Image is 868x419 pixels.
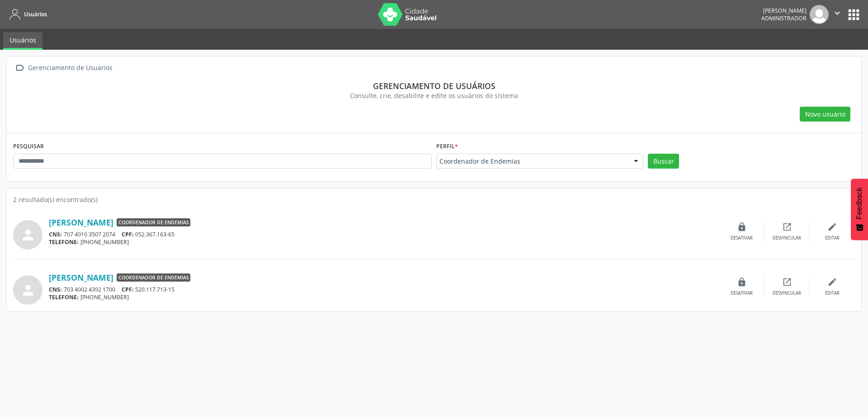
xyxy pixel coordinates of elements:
[49,238,79,246] span: TELEFONE:
[49,217,113,227] a: [PERSON_NAME]
[648,154,679,169] button: Buscar
[761,14,807,22] span: Administrador
[117,218,190,226] span: Coordenador de Endemias
[805,109,845,119] span: Novo usuário
[49,273,113,282] a: [PERSON_NAME]
[19,81,849,91] div: Gerenciamento de usuários
[13,140,44,154] label: PESQUISAR
[49,231,62,238] span: CNS:
[122,286,134,293] span: CPF:
[49,293,719,301] div: [PHONE_NUMBER]
[49,231,719,238] div: 707 4010 3507 2074 052.367.163-65
[800,107,850,122] button: Novo usuário
[731,290,753,297] div: Desativar
[6,7,47,22] a: Usuários
[20,282,36,298] i: person
[773,290,801,297] div: Desvincular
[49,293,79,301] span: TELEFONE:
[737,277,747,287] i: lock
[827,277,837,287] i: edit
[122,231,134,238] span: CPF:
[49,286,62,293] span: CNS:
[49,238,719,246] div: [PHONE_NUMBER]
[439,157,625,166] span: Coordenador de Endemias
[761,7,807,14] div: [PERSON_NAME]
[117,273,190,282] span: Coordenador de Endemias
[832,8,842,18] i: 
[851,179,868,240] button: Feedback - Mostrar pesquisa
[782,277,792,287] i: open_in_new
[26,61,114,75] div: Gerenciamento de Usuários
[13,195,855,204] div: 2 resultado(s) encontrado(s)
[20,227,36,243] i: person
[731,235,753,241] div: Desativar
[810,5,829,24] img: img
[782,222,792,232] i: open_in_new
[773,235,801,241] div: Desvincular
[24,10,47,18] span: Usuários
[825,235,840,241] div: Editar
[3,32,42,50] a: Usuários
[13,61,26,75] i: 
[829,5,846,24] button: 
[846,7,862,23] button: apps
[19,91,849,100] div: Consulte, crie, desabilite e edite os usuários do sistema
[825,290,840,297] div: Editar
[436,140,458,154] label: Perfil
[855,188,863,219] span: Feedback
[737,222,747,232] i: lock
[49,286,719,293] div: 703 4002 4392 1700 520.117.713-15
[13,61,114,75] a:  Gerenciamento de Usuários
[827,222,837,232] i: edit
